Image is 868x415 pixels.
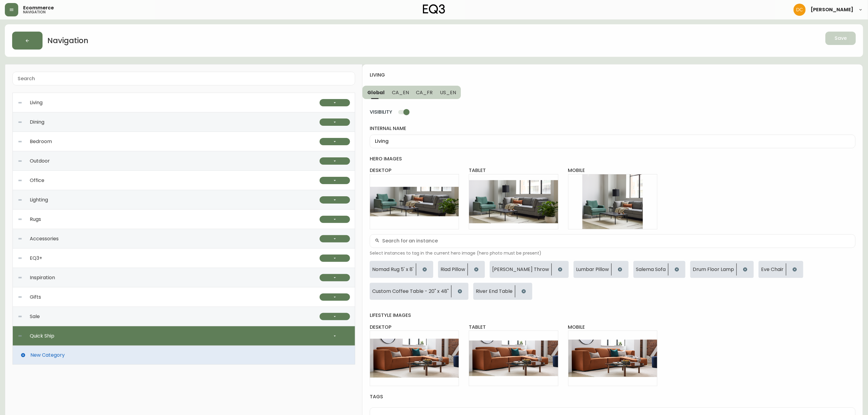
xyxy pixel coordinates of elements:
[761,267,784,272] span: Eve Chair
[440,89,456,96] span: US_EN
[693,267,734,272] span: Drum Floor Lamp
[382,238,850,244] input: Search for an instance
[23,10,46,14] h5: navigation
[30,158,50,164] span: Outdoor
[30,139,52,144] span: Bedroom
[469,167,558,174] h4: tablet
[372,267,413,272] span: Nomad Rug 5' x 8'
[367,89,385,96] span: Global
[370,312,856,319] h4: lifestyle images
[476,289,513,294] span: River End Table
[794,4,806,16] img: 7eb451d6983258353faa3212700b340b
[30,333,54,339] span: Quick Ship
[30,352,65,358] span: New Category
[30,178,44,183] span: Office
[47,36,88,46] h2: Navigation
[370,324,459,331] h4: desktop
[30,119,44,125] span: Dining
[370,156,856,162] h4: hero images
[392,89,409,96] span: CA_EN
[30,197,48,203] span: Lighting
[492,267,549,272] span: [PERSON_NAME] Throw
[372,289,449,294] span: Custom Coffee Table - 20" x 48"
[30,100,43,105] span: Living
[30,294,41,300] span: Gifts
[576,267,609,272] span: Lumbar Pillow
[370,125,856,132] label: internal name
[30,275,55,280] span: Inspiration
[370,393,856,400] h4: tags
[30,217,41,222] span: Rugs
[30,256,42,261] span: EQ3+
[568,324,657,331] h4: mobile
[636,267,666,272] span: Salema Sofa
[441,267,465,272] span: Riad Pillow
[370,167,459,174] h4: desktop
[370,72,851,78] h4: living
[370,109,392,115] span: VISIBILITY
[423,4,445,14] img: logo
[23,5,54,10] span: Ecommerce
[30,236,59,242] span: Accessories
[370,250,856,256] span: Select instances to tag in the current hero image (hero photo must be present)
[416,89,433,96] span: CA_FR
[811,7,853,12] span: [PERSON_NAME]
[18,76,350,81] input: Search
[469,324,558,331] h4: tablet
[30,314,40,319] span: Sale
[568,167,657,174] h4: mobile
